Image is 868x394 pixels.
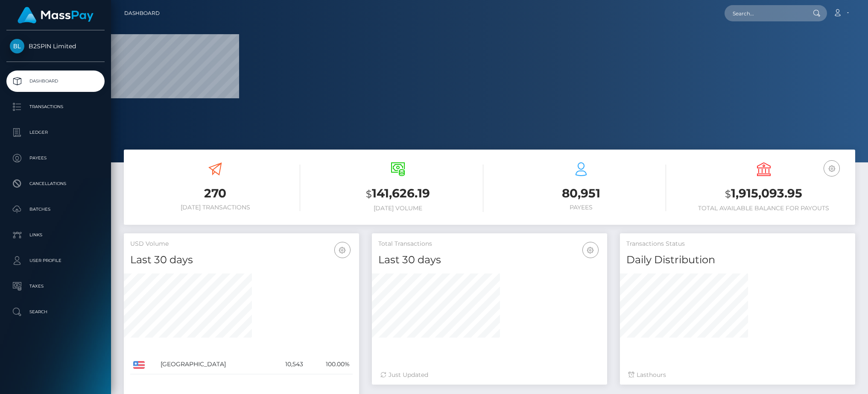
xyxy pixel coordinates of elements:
[380,370,599,379] div: Just Updated
[10,75,101,88] p: Dashboard
[10,306,101,318] p: Search
[6,96,105,118] a: Transactions
[6,250,105,271] a: User Profile
[133,361,145,369] img: US.png
[6,276,105,297] a: Taxes
[313,185,483,203] h3: 141,626.19
[158,355,269,374] td: [GEOGRAPHIC_DATA]
[18,7,94,24] img: MassPay Logo
[6,301,105,323] a: Search
[496,204,666,211] h6: Payees
[626,240,849,248] h5: Transactions Status
[6,199,105,220] a: Batches
[6,224,105,246] a: Links
[130,253,353,268] h4: Last 30 days
[10,203,101,216] p: Batches
[10,39,24,53] img: B2SPIN Limited
[6,147,105,169] a: Payees
[6,42,105,50] span: B2SPIN Limited
[10,126,101,139] p: Ledger
[130,204,300,211] h6: [DATE] Transactions
[626,253,849,268] h4: Daily Distribution
[496,185,666,202] h3: 80,951
[130,185,300,202] h3: 270
[10,254,101,267] p: User Profile
[124,4,160,22] a: Dashboard
[269,355,306,374] td: 10,543
[6,173,105,194] a: Cancellations
[10,152,101,165] p: Payees
[725,188,731,200] small: $
[130,240,353,248] h5: USD Volume
[10,229,101,241] p: Links
[378,240,601,248] h5: Total Transactions
[378,253,601,268] h4: Last 30 days
[679,205,849,212] h6: Total Available Balance for Payouts
[10,100,101,113] p: Transactions
[679,185,849,203] h3: 1,915,093.95
[6,71,105,92] a: Dashboard
[10,280,101,293] p: Taxes
[725,5,805,21] input: Search...
[313,205,483,212] h6: [DATE] Volume
[628,370,847,379] div: Last hours
[6,122,105,143] a: Ledger
[306,355,353,374] td: 100.00%
[10,177,101,190] p: Cancellations
[366,188,372,200] small: $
